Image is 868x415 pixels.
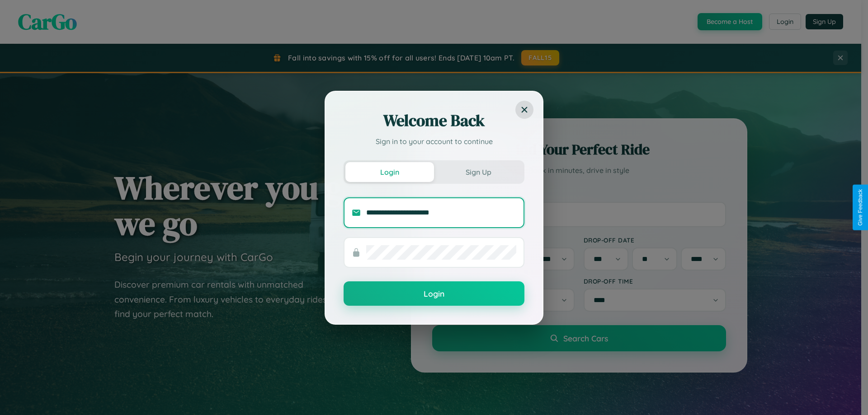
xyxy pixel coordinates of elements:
[434,162,523,182] button: Sign Up
[857,189,863,226] div: Give Feedback
[345,162,434,182] button: Login
[344,136,524,147] p: Sign in to your account to continue
[344,110,524,131] h2: Welcome Back
[344,281,524,306] button: Login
